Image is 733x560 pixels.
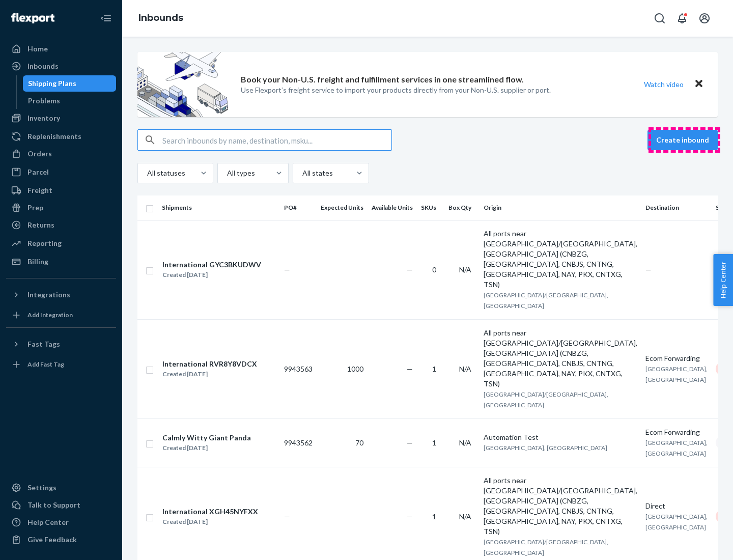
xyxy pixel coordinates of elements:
span: — [284,265,290,274]
div: International XGH45NYFXX [162,507,258,517]
span: [GEOGRAPHIC_DATA], [GEOGRAPHIC_DATA] [645,513,708,531]
div: Reporting [27,238,62,248]
div: Fast Tags [27,339,60,349]
div: Settings [27,483,57,493]
img: Flexport logo [11,13,54,23]
div: Talk to Support [27,500,80,510]
input: Search inbounds by name, destination, msku... [162,130,391,150]
a: Add Integration [6,307,116,323]
div: Prep [27,203,43,213]
a: Inbounds [138,12,183,23]
a: Settings [6,480,116,496]
span: 1 [432,438,436,447]
a: Returns [6,217,116,233]
span: [GEOGRAPHIC_DATA], [GEOGRAPHIC_DATA] [645,365,708,383]
button: Give Feedback [6,531,116,548]
a: Orders [6,146,116,162]
a: Inventory [6,110,116,126]
a: Parcel [6,164,116,180]
div: Inventory [27,113,60,123]
div: Replenishments [27,131,81,142]
input: All statuses [146,168,147,178]
div: International RVR8Y8VDCX [162,359,257,369]
span: N/A [459,365,471,373]
a: Replenishments [6,128,116,145]
div: Calmly Witty Giant Panda [162,433,251,443]
div: All ports near [GEOGRAPHIC_DATA]/[GEOGRAPHIC_DATA], [GEOGRAPHIC_DATA] (CNBZG, [GEOGRAPHIC_DATA], ... [484,229,637,290]
span: 0 [432,265,436,274]
div: Freight [27,185,52,195]
span: N/A [459,512,471,521]
button: Close [692,77,706,92]
div: Home [27,44,48,54]
span: — [407,512,413,521]
th: Expected Units [317,195,368,220]
a: Billing [6,254,116,270]
div: Add Fast Tag [27,360,64,369]
th: Box Qty [444,195,480,220]
td: 9943562 [280,418,317,467]
div: Ecom Forwarding [645,427,708,437]
span: 1000 [347,365,363,373]
div: Created [DATE] [162,270,261,280]
ol: breadcrumbs [130,4,191,33]
a: Inbounds [6,58,116,74]
a: Shipping Plans [23,75,117,92]
th: Destination [641,195,712,220]
div: Add Integration [27,311,73,319]
th: Shipments [158,195,280,220]
div: Billing [27,257,48,267]
span: 1 [432,365,436,373]
a: Freight [6,182,116,199]
th: PO# [280,195,317,220]
span: [GEOGRAPHIC_DATA]/[GEOGRAPHIC_DATA], [GEOGRAPHIC_DATA] [484,538,608,556]
div: Automation Test [484,432,637,442]
div: International GYC3BKUDWV [162,260,261,270]
div: All ports near [GEOGRAPHIC_DATA]/[GEOGRAPHIC_DATA], [GEOGRAPHIC_DATA] (CNBZG, [GEOGRAPHIC_DATA], ... [484,328,637,389]
button: Watch video [637,77,690,92]
span: — [407,265,413,274]
div: Problems [28,96,60,106]
span: — [284,512,290,521]
span: — [645,265,652,274]
div: Returns [27,220,54,230]
span: [GEOGRAPHIC_DATA]/[GEOGRAPHIC_DATA], [GEOGRAPHIC_DATA] [484,291,608,310]
div: Orders [27,149,52,159]
a: Home [6,41,116,57]
button: Fast Tags [6,336,116,352]
p: Book your Non-U.S. freight and fulfillment services in one streamlined flow. [241,74,524,86]
span: N/A [459,265,471,274]
span: N/A [459,438,471,447]
span: [GEOGRAPHIC_DATA]/[GEOGRAPHIC_DATA], [GEOGRAPHIC_DATA] [484,390,608,409]
input: All types [226,168,227,178]
div: Help Center [27,517,69,527]
button: Close Navigation [96,8,116,29]
a: Reporting [6,235,116,251]
button: Open account menu [694,8,715,29]
span: — [407,438,413,447]
a: Talk to Support [6,497,116,513]
a: Help Center [6,514,116,530]
div: Integrations [27,290,70,300]
div: Created [DATE] [162,517,258,527]
button: Open notifications [672,8,692,29]
button: Integrations [6,287,116,303]
a: Add Fast Tag [6,356,116,373]
th: Origin [480,195,641,220]
td: 9943563 [280,319,317,418]
a: Problems [23,93,117,109]
div: Created [DATE] [162,443,251,453]
div: Created [DATE] [162,369,257,379]
button: Help Center [713,254,733,306]
span: 70 [355,438,363,447]
span: [GEOGRAPHIC_DATA], [GEOGRAPHIC_DATA] [645,439,708,457]
span: [GEOGRAPHIC_DATA], [GEOGRAPHIC_DATA] [484,444,607,452]
button: Create inbound [647,130,718,150]
div: Parcel [27,167,49,177]
input: All states [301,168,302,178]
p: Use Flexport’s freight service to import your products directly from your Non-U.S. supplier or port. [241,85,551,95]
div: Inbounds [27,61,59,71]
span: — [407,365,413,373]
div: All ports near [GEOGRAPHIC_DATA]/[GEOGRAPHIC_DATA], [GEOGRAPHIC_DATA] (CNBZG, [GEOGRAPHIC_DATA], ... [484,475,637,537]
